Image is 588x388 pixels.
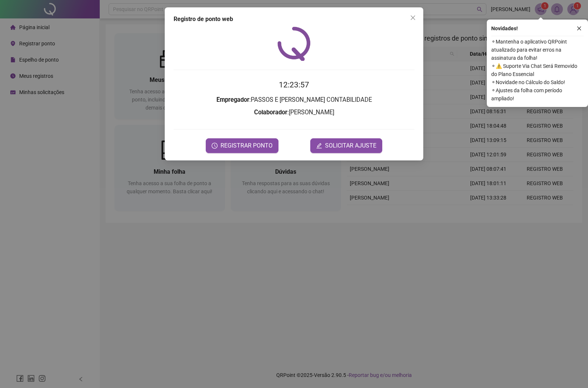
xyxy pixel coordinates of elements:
[491,78,584,86] span: ⚬ Novidade no Cálculo do Saldo!
[310,138,382,153] button: editSOLICITAR AJUSTE
[220,141,273,150] span: REGISTRAR PONTO
[491,86,584,103] span: ⚬ Ajustes da folha com período ampliado!
[174,95,414,105] h3: : PASSOS E [PERSON_NAME] CONTABILIDADE
[316,143,322,149] span: edit
[206,138,278,153] button: REGISTRAR PONTO
[410,15,416,21] span: close
[407,12,419,24] button: Close
[325,141,376,150] span: SOLICITAR AJUSTE
[212,143,218,149] span: clock-circle
[216,96,249,103] strong: Empregador
[279,80,309,89] time: 12:23:57
[491,38,584,62] span: ⚬ Mantenha o aplicativo QRPoint atualizado para evitar erros na assinatura da folha!
[491,62,584,78] span: ⚬ ⚠️ Suporte Via Chat Será Removido do Plano Essencial
[577,26,582,31] span: close
[254,109,287,116] strong: Colaborador
[174,15,414,24] div: Registro de ponto web
[174,108,414,117] h3: : [PERSON_NAME]
[277,27,311,61] img: QRPoint
[491,24,518,32] span: Novidades !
